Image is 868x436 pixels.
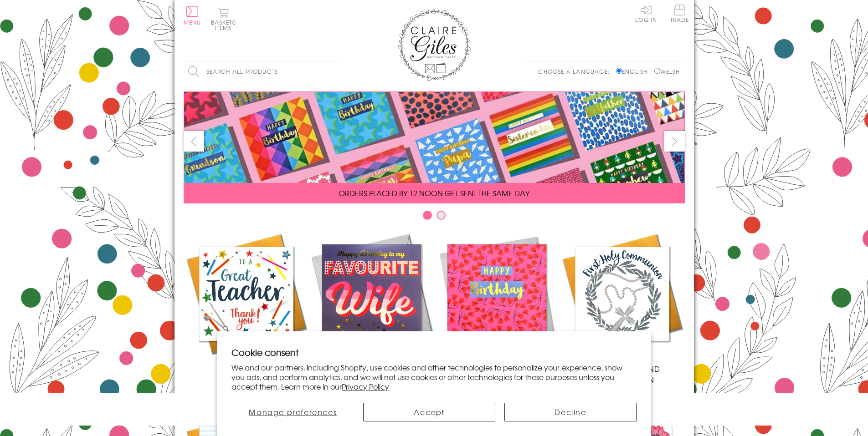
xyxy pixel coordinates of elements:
[616,67,652,76] label: English
[670,5,689,24] a: Trade
[504,403,637,421] button: Decline
[654,67,680,76] label: Welsh
[184,18,201,26] span: Menu
[231,363,637,391] p: We and our partners, including Shopify, use cookies and other technologies to personalize your ex...
[184,131,204,152] button: prev
[231,403,354,421] button: Manage preferences
[398,9,471,81] img: Claire Giles Greetings Cards
[184,210,685,224] div: Carousel Pagination
[670,5,689,22] span: Trade
[184,6,201,25] button: Menu
[664,131,685,152] button: next
[309,231,434,374] a: New Releases
[184,231,309,374] a: Academic
[538,67,614,76] p: Choose a language:
[437,211,446,220] button: Carousel Page 2
[334,61,343,82] input: Search
[184,61,343,82] input: Search all products
[211,7,236,30] button: Basket0 items
[434,231,560,374] a: Birthdays
[654,68,660,74] input: Welsh
[215,18,236,32] span: 0 items
[560,231,685,385] a: Communion and Confirmation
[249,406,337,417] span: Manage preferences
[616,68,622,74] input: English
[342,381,389,392] a: Privacy Policy
[231,346,637,359] h2: Cookie consent
[363,403,495,421] button: Accept
[635,5,657,22] a: Log In
[423,211,432,220] button: Carousel Page 1 (Current Slide)
[339,188,529,198] span: ORDERS PLACED BY 12 NOON GET SENT THE SAME DAY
